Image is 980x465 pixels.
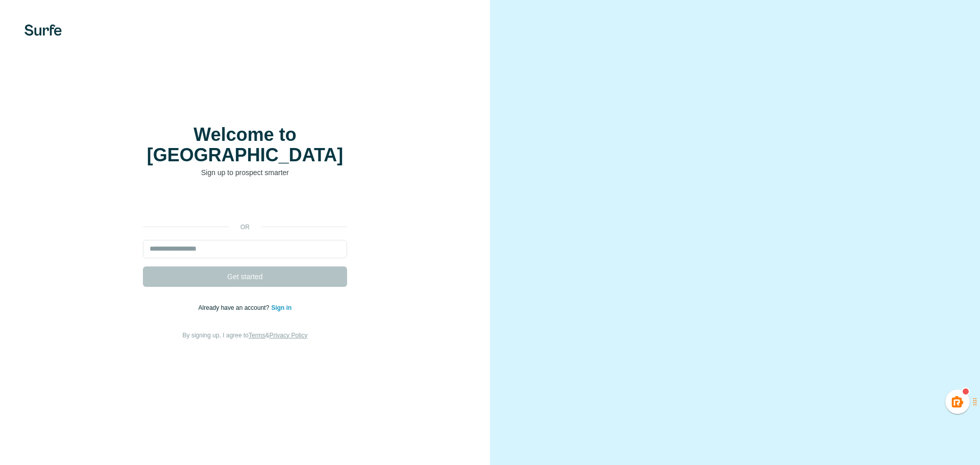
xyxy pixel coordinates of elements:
[138,193,352,215] iframe: Sign in with Google Button
[199,304,272,311] span: Already have an account?
[271,304,291,311] a: Sign in
[249,332,265,339] a: Terms
[269,332,308,339] a: Privacy Policy
[143,167,347,178] p: Sign up to prospect smarter
[24,25,62,36] img: Surfe's logo
[143,125,347,165] h1: Welcome to [GEOGRAPHIC_DATA]
[229,223,261,232] p: or
[183,332,308,339] span: By signing up, I agree to &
